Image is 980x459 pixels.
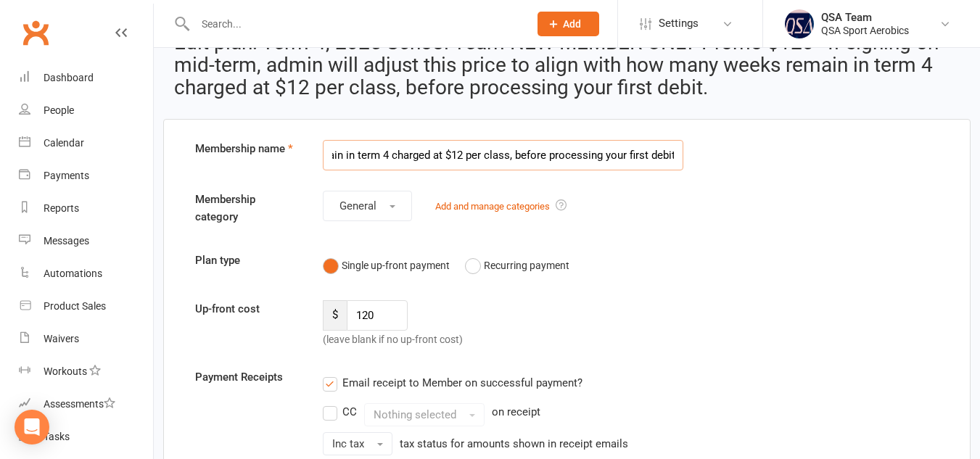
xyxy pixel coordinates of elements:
div: Workouts [44,365,87,377]
a: Assessments [19,388,153,421]
label: Email receipt to Member on successful payment? [323,374,582,392]
a: Reports [19,192,153,225]
a: Workouts [19,355,153,388]
label: Payment Receipts [184,368,312,386]
button: Single up-front payment [323,252,450,279]
span: (leave blank if no up-front cost) [323,334,463,345]
a: Add and manage categories [435,201,550,212]
h2: Edit plan: Term 4, 2025 School Team NEW MEMBER ONLY Promo $120 *If signing on mid-term, admin wil... [174,32,960,99]
button: Add [538,12,599,36]
div: QSA Sport Aerobics [821,24,909,37]
div: Dashboard [44,72,94,83]
a: Clubworx [17,15,54,51]
span: Settings [659,7,699,40]
a: Waivers [19,323,153,355]
div: Product Sales [44,300,106,312]
div: Payments [44,170,89,181]
a: Messages [19,225,153,257]
button: General [323,191,412,221]
a: Tasks [19,421,153,453]
div: Messages [44,235,89,247]
a: Automations [19,257,153,290]
a: Calendar [19,127,153,160]
label: Membership name [184,140,312,157]
input: Enter membership name [323,140,684,170]
div: Assessments [44,398,115,410]
span: General [339,199,376,212]
div: Waivers [44,333,79,344]
span: Inc tax [332,437,364,450]
button: Inc tax [323,432,392,455]
span: $ [323,300,347,331]
div: Automations [44,268,102,279]
div: Calendar [44,137,84,149]
a: People [19,94,153,127]
img: thumb_image1645967867.png [785,9,814,38]
a: Dashboard [19,62,153,94]
div: on receipt [492,403,540,421]
label: Plan type [184,252,312,269]
div: People [44,104,74,116]
div: CC [342,403,357,418]
button: Recurring payment [465,252,569,279]
span: Add [563,18,581,30]
a: Product Sales [19,290,153,323]
div: Tasks [44,431,70,442]
div: Reports [44,202,79,214]
label: Membership category [184,191,312,226]
input: Search... [191,14,519,34]
label: Up-front cost [184,300,312,318]
div: tax status for amounts shown in receipt emails [400,435,628,452]
div: QSA Team [821,11,909,24]
div: Open Intercom Messenger [15,410,49,444]
a: Payments [19,160,153,192]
